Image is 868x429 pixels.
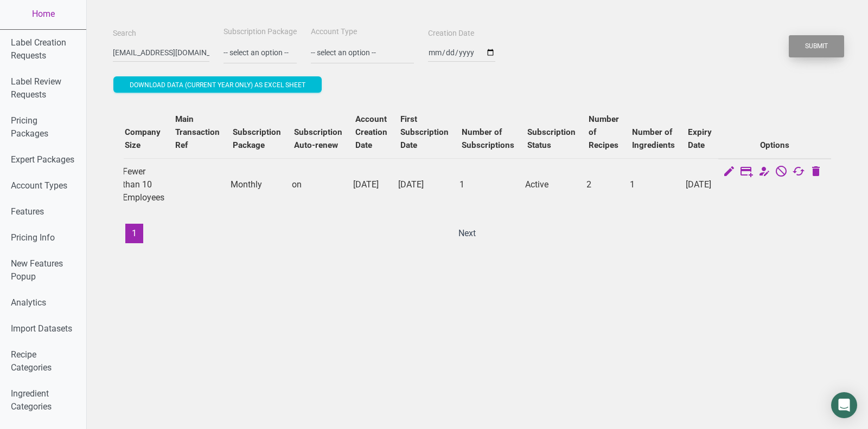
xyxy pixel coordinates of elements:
span: Download data (current year only) as excel sheet [130,81,305,89]
td: 1 [626,158,681,211]
label: Search [113,28,136,39]
b: Subscription Package [233,127,281,150]
b: Number of Recipes [589,114,619,150]
b: Subscription Auto-renew [294,127,342,150]
b: Options [760,140,789,150]
a: Change Auto Renewal [792,166,805,180]
div: Open Intercom Messenger [831,392,857,418]
label: Subscription Package [224,27,297,37]
td: Fewer than 10 Employees [118,158,169,211]
td: on [288,158,349,211]
b: Number of Subscriptions [462,127,514,150]
b: Company Size [125,127,161,150]
a: Change Account Type [757,166,770,180]
a: Edit Subscription [740,166,753,180]
td: 2 [582,158,626,211]
a: Edit [723,166,736,180]
td: [DATE] [349,158,394,211]
b: Expiry Date [688,127,712,150]
b: Number of Ingredients [632,127,675,150]
b: Account Creation Date [355,114,387,150]
td: 1 [455,158,521,211]
button: Download data (current year only) as excel sheet [113,76,322,93]
button: 1 [125,224,143,243]
label: Creation Date [428,28,474,39]
b: Main Transaction Ref [175,114,220,150]
div: Users [113,95,842,254]
td: Monthly [226,158,288,211]
button: Submit [789,35,844,57]
td: [DATE] [681,158,718,211]
b: Subscription Status [527,127,576,150]
td: Active [521,158,582,211]
a: Cancel Subscription [775,166,788,180]
b: First Subscription Date [400,114,449,150]
label: Account Type [311,27,357,37]
a: Delete User [809,166,822,180]
td: [DATE] [394,158,455,211]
